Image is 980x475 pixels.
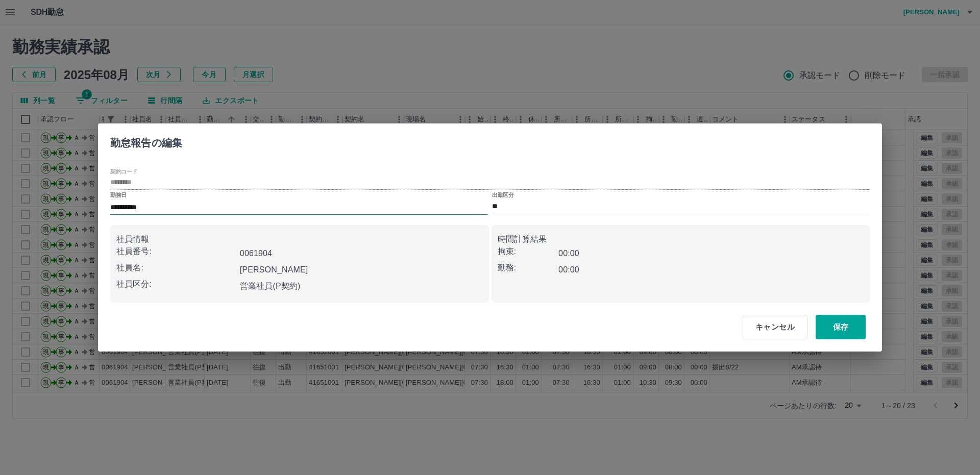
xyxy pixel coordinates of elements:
[110,191,127,199] label: 勤務日
[498,233,864,245] p: 時間計算結果
[98,123,194,158] h2: 勤怠報告の編集
[116,278,236,290] p: 社員区分:
[498,262,559,274] p: 勤務:
[558,249,579,258] b: 00:00
[116,262,236,274] p: 社員名:
[240,282,301,290] b: 営業社員(P契約)
[816,315,866,339] button: 保存
[240,265,308,274] b: [PERSON_NAME]
[116,233,483,245] p: 社員情報
[110,167,137,175] label: 契約コード
[240,249,272,258] b: 0061904
[498,245,559,258] p: 拘束:
[558,265,579,274] b: 00:00
[743,315,807,339] button: キャンセル
[492,191,513,199] label: 出勤区分
[116,245,236,258] p: 社員番号:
